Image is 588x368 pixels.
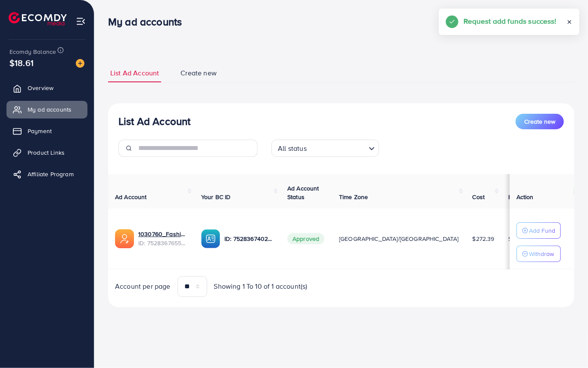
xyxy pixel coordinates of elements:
img: logo [9,12,67,25]
span: Approved [287,233,324,244]
img: image [76,59,84,68]
div: Search for option [271,140,379,157]
a: Overview [6,79,87,97]
span: Action [516,193,534,201]
span: ID: 7528367655024508945 [138,239,187,247]
span: Product Links [28,148,65,157]
a: Payment [6,122,87,140]
p: ID: 7528367402921476112 [224,234,274,244]
img: menu [76,16,86,26]
a: My ad accounts [6,101,87,118]
p: Withdraw [529,249,554,259]
span: List Ad Account [110,68,159,78]
button: Add Fund [516,222,561,239]
button: Create new [516,114,564,129]
span: Overview [28,84,53,92]
span: Account per page [115,281,171,291]
span: All status [276,142,308,155]
img: ic-ba-acc.ded83a64.svg [201,229,220,248]
button: Withdraw [516,246,561,262]
span: Affiliate Program [28,170,74,178]
span: Ad Account Status [287,184,319,201]
a: 1030760_Fashion Rose_1752834697540 [138,230,187,238]
span: $272.39 [473,234,495,243]
span: Payment [28,127,52,135]
span: Create new [524,117,555,126]
a: Product Links [6,144,87,161]
span: Create new [180,68,217,78]
span: $18.61 [13,50,30,76]
span: Ad Account [115,193,147,201]
span: [GEOGRAPHIC_DATA]/[GEOGRAPHIC_DATA] [339,234,459,243]
input: Search for option [309,140,365,155]
a: Affiliate Program [6,165,87,183]
span: Cost [473,193,485,201]
iframe: Chat [551,329,582,362]
p: Add Fund [529,225,555,236]
span: Time Zone [339,193,368,201]
div: <span class='underline'>1030760_Fashion Rose_1752834697540</span></br>7528367655024508945 [138,230,187,247]
span: My ad accounts [28,105,72,114]
span: Showing 1 To 10 of 1 account(s) [214,281,308,291]
h3: My ad accounts [108,16,189,28]
span: Ecomdy Balance [9,47,56,56]
h3: List Ad Account [118,115,190,128]
span: Your BC ID [201,193,231,201]
img: ic-ads-acc.e4c84228.svg [115,229,134,248]
h5: Request add funds success! [464,16,557,27]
